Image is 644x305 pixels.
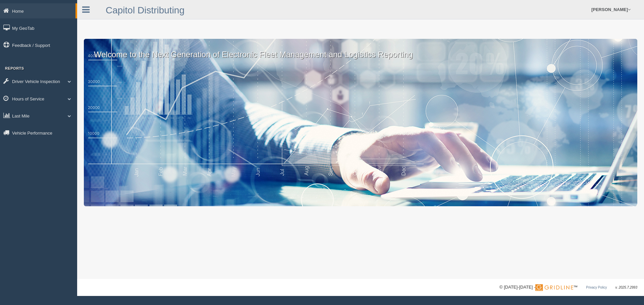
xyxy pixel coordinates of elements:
[615,286,637,289] span: v. 2025.7.2993
[586,286,607,289] a: Privacy Policy
[499,284,637,291] div: © [DATE]-[DATE] - ™
[106,5,184,15] a: Capitol Distributing
[535,284,573,291] img: Gridline
[84,39,637,60] p: Welcome to the Next Generation of Electronic Fleet Management and Logistics Reporting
